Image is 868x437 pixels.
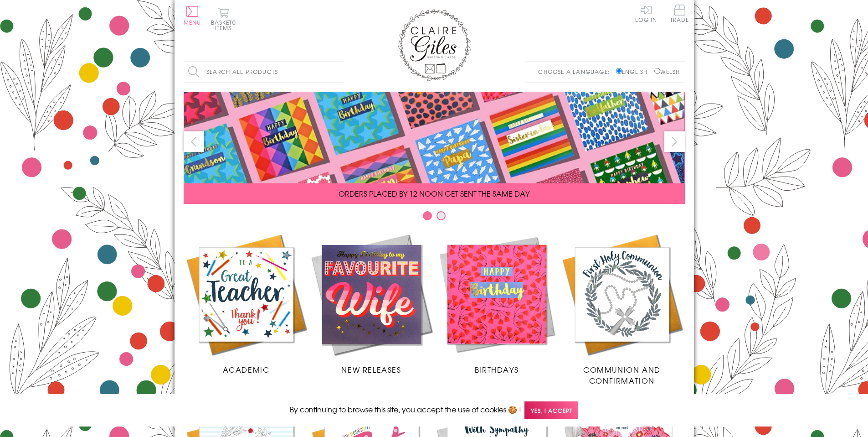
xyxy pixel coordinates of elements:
[339,188,529,199] span: ORDERS PLACED BY 12 NOON GET SENT THE SAME DAY
[184,18,201,26] span: Menu
[560,232,685,386] a: Communion and Confirmation
[654,68,680,76] label: Welsh
[223,364,270,375] span: Academic
[309,232,434,375] a: New Releases
[437,211,446,220] button: Carousel Page 2
[635,5,657,22] a: Log In
[184,211,685,225] div: Carousel Pagination
[334,62,343,82] input: Search
[475,364,519,375] span: Birthdays
[616,68,622,74] input: English
[211,7,236,31] button: Basket0 items
[583,364,661,386] span: Communion and Confirmation
[184,131,204,152] button: prev
[670,5,689,22] span: Trade
[654,68,660,74] input: Welsh
[616,68,652,76] label: English
[184,62,343,82] input: Search all products
[524,401,578,419] span: Yes, I accept
[341,364,401,375] span: New Releases
[670,5,689,24] a: Trade
[538,68,614,76] p: Choose a language:
[184,6,201,25] button: Menu
[664,131,685,152] button: next
[423,211,432,220] button: Carousel Page 1 (Current Slide)
[434,232,560,375] a: Birthdays
[398,9,471,81] img: Claire Giles Greetings Cards
[184,232,309,375] a: Academic
[215,18,236,32] span: 0 items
